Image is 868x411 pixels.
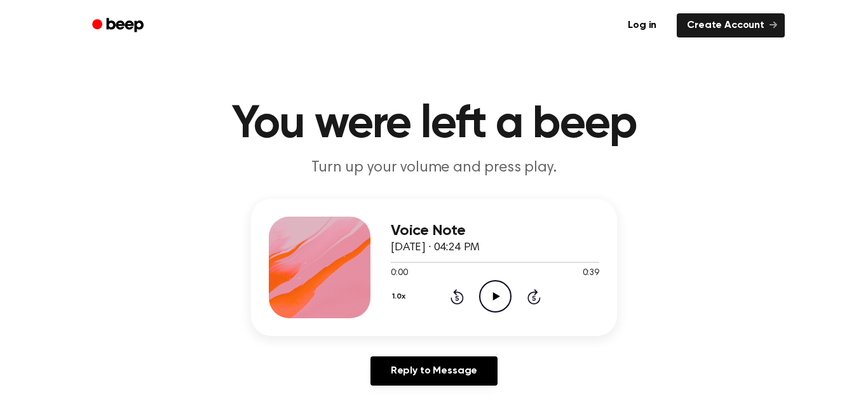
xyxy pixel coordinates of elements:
[677,13,785,37] a: Create Account
[370,356,498,386] a: Reply to Message
[391,267,407,280] span: 0:00
[391,242,480,253] span: [DATE] · 04:24 PM
[190,158,678,179] p: Turn up your volume and press play.
[583,267,599,280] span: 0:39
[615,11,669,40] a: Log in
[391,222,599,239] h3: Voice Note
[83,13,155,38] a: Beep
[391,286,410,307] button: 1.0x
[109,102,759,147] h1: You were left a beep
